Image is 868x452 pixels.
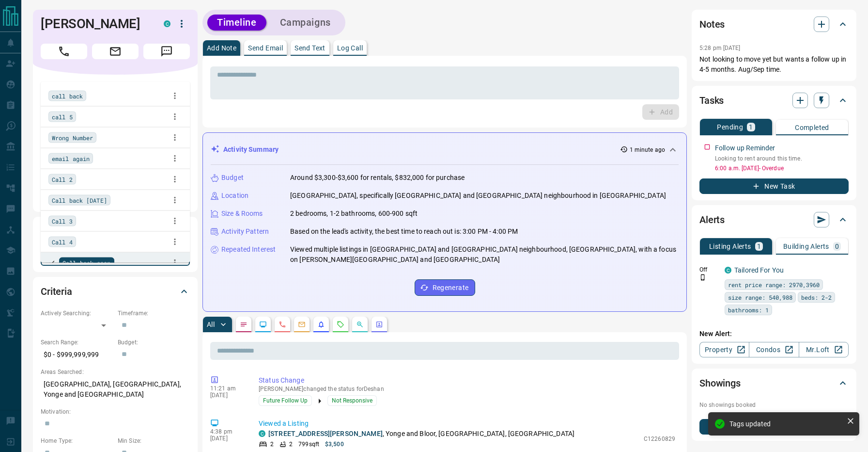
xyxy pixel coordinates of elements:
span: email again [52,154,90,163]
span: Email [92,44,139,59]
p: Send Text [294,45,325,51]
p: Location [221,191,248,201]
p: [DATE] [210,392,244,399]
button: Close [173,251,186,264]
p: 5:28 pm [DATE] [699,45,741,51]
a: Tailored For You [734,266,784,274]
div: Showings [699,371,849,395]
svg: Listing Alerts [317,321,325,328]
p: Send Email [248,45,283,51]
p: Activity Summary [223,145,279,155]
svg: Push Notification Only [699,274,706,281]
span: call 5 [52,112,73,122]
button: Campaigns [270,15,341,31]
p: Budget [221,173,244,183]
span: Call [41,44,87,59]
h2: Showings [699,375,741,391]
span: rent price range: 2970,3960 [728,280,820,290]
p: New Alert: [699,329,849,339]
p: Not looking to move yet but wants a follow up in 4-5 months. Aug/Sep time. [699,54,849,75]
p: No showings booked [699,401,849,409]
p: 2 bedrooms, 1-2 bathrooms, 600-900 sqft [290,209,418,219]
span: Call back soon [62,258,111,268]
p: Areas Searched: [41,368,190,376]
svg: Agent Actions [375,321,383,328]
p: Looking to rent around this time. [715,154,849,163]
svg: Opportunities [356,321,364,328]
p: 1 [749,124,753,130]
p: [GEOGRAPHIC_DATA], [GEOGRAPHIC_DATA], Yonge and [GEOGRAPHIC_DATA] [41,376,190,403]
div: Tags updated [729,420,843,428]
div: Alerts [699,208,849,231]
p: Size & Rooms [221,209,263,219]
svg: Requests [337,321,344,328]
button: Timeline [207,15,266,31]
div: Notes [699,13,849,36]
p: Status Change [259,375,675,386]
p: Building Alerts [783,243,829,250]
p: 1 minute ago [630,145,665,154]
p: 6:00 a.m. [DATE] - Overdue [715,164,849,173]
svg: Notes [240,321,248,328]
svg: Calls [279,321,286,328]
a: Property [699,342,749,357]
p: Off [699,265,719,274]
p: 11:21 am [210,385,244,392]
div: condos.ca [164,20,170,27]
a: [STREET_ADDRESS][PERSON_NAME] [268,430,383,437]
p: Pending [717,124,743,130]
p: 4:38 pm [210,428,244,435]
span: call back [52,91,83,101]
p: Search Range: [41,338,113,347]
span: Future Follow Up [263,396,308,405]
p: Home Type: [41,436,113,445]
span: Call back [DATE] [52,195,107,205]
p: 2 [289,440,293,449]
p: Around $3,300-$3,600 for rentals, $832,000 for purchase [290,173,465,183]
p: Based on the lead's activity, the best time to reach out is: 3:00 PM - 4:00 PM [290,226,518,237]
span: Call 2 [52,175,73,184]
span: Call 3 [52,216,73,226]
p: $0 - $999,999,999 [41,347,113,363]
div: condos.ca [725,267,731,274]
p: Timeframe: [118,309,190,318]
p: Add Note [207,45,236,51]
p: C12260829 [644,435,675,443]
a: Mr.Loft [799,342,849,357]
p: Log Call [337,45,363,51]
p: [GEOGRAPHIC_DATA], specifically [GEOGRAPHIC_DATA] and [GEOGRAPHIC_DATA] neighbourhood in [GEOGRAP... [290,191,666,201]
p: Activity Pattern [221,226,269,237]
span: bathrooms: 1 [728,305,769,315]
a: Condos [749,342,799,357]
span: size range: 540,988 [728,292,792,302]
div: Criteria [41,280,190,303]
p: Completed [795,124,829,131]
p: Repeated Interest [221,244,276,255]
p: , Yonge and Bloor, [GEOGRAPHIC_DATA], [GEOGRAPHIC_DATA] [268,429,574,439]
p: [PERSON_NAME] changed the status for Deshan [259,386,675,392]
p: Viewed multiple listings in [GEOGRAPHIC_DATA] and [GEOGRAPHIC_DATA] neighbourhood, [GEOGRAPHIC_DA... [290,244,679,265]
h2: Alerts [699,212,725,227]
p: $3,500 [325,440,344,449]
button: New Showing [699,419,849,435]
p: 2 [270,440,274,449]
p: 1 [757,243,761,250]
div: Activity Summary1 minute ago [211,141,679,159]
button: Regenerate [415,279,475,296]
span: Message [143,44,190,59]
span: Wrong Number [52,133,93,143]
p: Listing Alerts [709,243,751,250]
p: Budget: [118,338,190,347]
button: New Task [699,178,849,194]
p: [DATE] [210,435,244,442]
span: beds: 2-2 [801,292,832,302]
p: Motivation: [41,407,190,416]
h2: Notes [699,16,725,32]
p: Follow up Reminder [715,143,775,153]
h2: Tasks [699,93,724,108]
div: Tasks [699,89,849,112]
p: 799 sqft [298,440,319,449]
h1: [PERSON_NAME] [41,16,149,32]
p: 0 [835,243,839,250]
p: Viewed a Listing [259,419,675,429]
